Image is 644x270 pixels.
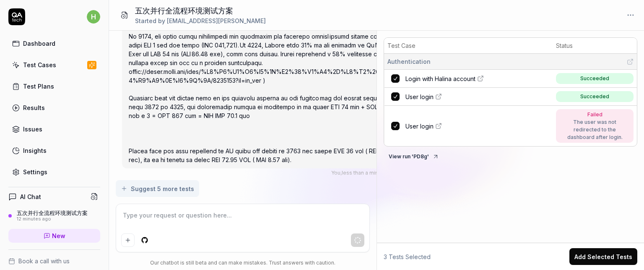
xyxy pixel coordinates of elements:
div: Dashboard [23,39,55,48]
a: Issues [8,121,100,137]
div: Insights [23,146,47,155]
th: Test Case [384,38,553,54]
div: Test Cases [23,60,56,69]
a: Test Plans [8,78,100,94]
span: Suggest 5 more tests [131,184,194,193]
div: The user was not redirected to the dashboard after login. [560,118,629,141]
span: Login with Halina account [405,74,475,83]
a: New [8,229,100,243]
button: h [87,8,100,25]
button: View run 'PD8g' [384,150,444,163]
span: Authentication [387,57,431,66]
a: 五次并行全流程环境测试方案12 minutes ago [8,210,100,222]
div: 12 minutes ago [17,216,88,222]
a: Settings [8,164,100,180]
a: Test Cases [8,57,100,73]
button: Add attachment [121,233,135,247]
div: Settings [23,168,47,176]
a: Insights [8,142,100,159]
div: Results [23,103,45,112]
div: , less than a minute ago [331,169,397,177]
span: 3 Tests Selected [384,252,431,261]
h4: AI Chat [20,192,41,201]
a: View run 'PD8g' [384,152,444,160]
th: Status [553,38,637,54]
span: Book a call with us [18,257,70,265]
a: Dashboard [8,35,100,52]
a: User login [405,122,551,131]
span: [EMAIL_ADDRESS][PERSON_NAME] [167,17,266,24]
button: Suggest 5 more tests [116,180,199,197]
div: Issues [23,125,42,134]
div: 五次并行全流程环境测试方案 [17,210,88,216]
div: Succeeded [580,75,609,82]
span: User login [405,92,434,101]
div: Failed [560,111,629,118]
a: Book a call with us [8,257,100,265]
div: Test Plans [23,82,54,91]
div: Succeeded [580,93,609,100]
a: Login with Halina account [405,74,551,83]
h1: 五次并行全流程环境测试方案 [135,5,266,16]
span: You [331,170,340,176]
button: Add Selected Tests [569,248,637,265]
span: h [87,10,100,24]
div: Started by [135,16,266,25]
a: User login [405,92,551,101]
div: Our chatbot is still beta and can make mistakes. Trust answers with caution. [116,259,370,267]
span: New [52,231,65,240]
a: Results [8,100,100,116]
span: User login [405,122,434,131]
